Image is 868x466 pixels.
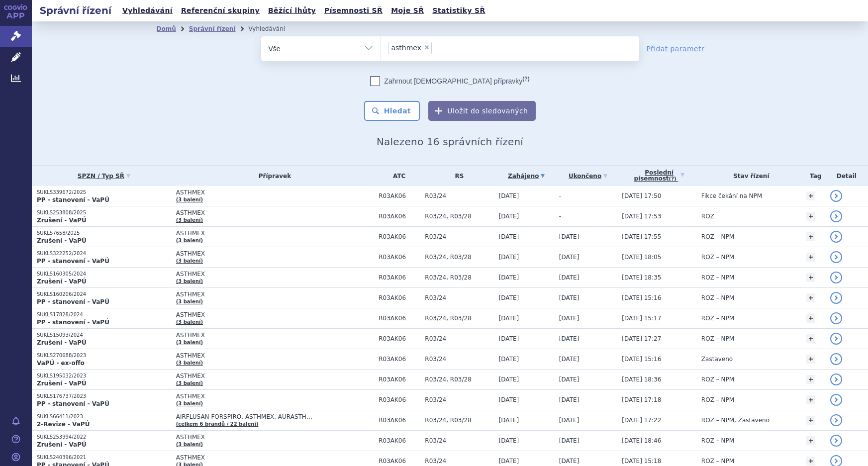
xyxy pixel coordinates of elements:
[522,76,529,82] abbr: (?)
[830,190,842,202] a: detail
[830,333,842,345] a: detail
[37,298,109,305] strong: PP - stanovení - VaPÚ
[559,335,579,342] span: [DATE]
[499,213,519,220] span: [DATE]
[806,293,815,302] a: +
[696,166,801,186] th: Stav řízení
[37,291,171,298] p: SUKLS160206/2024
[37,434,171,441] p: SUKLS253994/2022
[499,254,519,261] span: [DATE]
[622,356,661,363] span: [DATE] 15:16
[189,25,236,32] a: Správní řízení
[622,396,661,403] span: [DATE] 17:18
[265,4,319,17] a: Běžící lhůty
[425,376,493,383] span: R03/24, R03/28
[379,437,420,444] span: R03AK06
[176,352,374,359] span: ASTHMEX
[176,271,374,278] span: ASTHMEX
[176,258,203,264] a: (3 balení)
[425,233,493,240] span: R03/24
[622,213,661,220] span: [DATE] 17:53
[622,335,661,342] span: [DATE] 17:27
[701,213,714,220] span: ROZ
[32,3,119,17] h2: Správní řízení
[499,356,519,363] span: [DATE]
[830,373,842,385] a: detail
[806,314,815,323] a: +
[388,4,427,17] a: Moje SŘ
[176,442,203,447] a: (3 balení)
[377,136,523,148] span: Nalezeno 16 správních řízení
[176,250,374,257] span: ASTHMEX
[499,335,519,342] span: [DATE]
[701,274,734,281] span: ROZ – NPM
[379,396,420,403] span: R03AK06
[176,319,203,325] a: (3 balení)
[499,315,519,322] span: [DATE]
[806,273,815,282] a: +
[830,353,842,365] a: detail
[830,292,842,304] a: detail
[499,417,519,424] span: [DATE]
[701,417,770,424] span: ROZ – NPM, Zastaveno
[391,44,422,51] span: asthmex
[119,4,176,17] a: Vyhledávání
[806,416,815,425] a: +
[499,458,519,465] span: [DATE]
[622,233,661,240] span: [DATE] 17:55
[669,176,676,182] abbr: (?)
[379,233,420,240] span: R03AK06
[425,192,493,199] span: R03/24
[701,335,734,342] span: ROZ – NPM
[176,401,203,406] a: (3 balení)
[559,213,561,220] span: -
[370,76,529,86] label: Zahrnout [DEMOGRAPHIC_DATA] přípravky
[559,254,579,261] span: [DATE]
[499,274,519,281] span: [DATE]
[37,413,171,420] p: SUKLS66411/2023
[559,417,579,424] span: [DATE]
[171,166,374,186] th: Přípravek
[701,396,734,403] span: ROZ – NPM
[830,394,842,406] a: detail
[37,454,171,461] p: SUKLS240396/2021
[379,417,420,424] span: R03AK06
[701,233,734,240] span: ROZ – NPM
[806,457,815,466] a: +
[364,101,420,121] button: Hledat
[176,291,374,298] span: ASTHMEX
[37,380,87,387] strong: Zrušení - VaPÚ
[806,334,815,343] a: +
[379,376,420,383] span: R03AK06
[425,294,493,301] span: R03/24
[379,192,420,199] span: R03AK06
[176,373,374,379] span: ASTHMEX
[499,396,519,403] span: [DATE]
[176,189,374,196] span: ASTHMEX
[176,230,374,237] span: ASTHMEX
[499,233,519,240] span: [DATE]
[559,274,579,281] span: [DATE]
[37,332,171,339] p: SUKLS15093/2024
[379,356,420,363] span: R03AK06
[176,238,203,243] a: (3 balení)
[425,335,493,342] span: R03/24
[801,166,825,186] th: Tag
[37,339,87,346] strong: Zrušení - VaPÚ
[830,251,842,263] a: detail
[559,376,579,383] span: [DATE]
[37,373,171,379] p: SUKLS195032/2023
[499,192,519,199] span: [DATE]
[37,441,87,448] strong: Zrušení - VaPÚ
[701,356,733,363] span: Zastaveno
[37,209,171,216] p: SUKLS253808/2025
[499,169,554,183] a: Zahájeno
[622,254,661,261] span: [DATE] 18:05
[559,233,579,240] span: [DATE]
[379,458,420,465] span: R03AK06
[425,396,493,403] span: R03/24
[622,458,661,465] span: [DATE] 15:18
[176,454,374,461] span: ASTHMEX
[622,376,661,383] span: [DATE] 18:36
[825,166,868,186] th: Detail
